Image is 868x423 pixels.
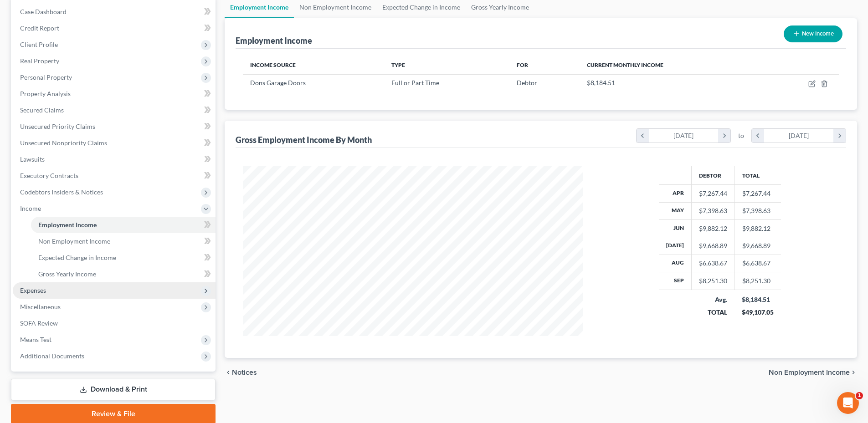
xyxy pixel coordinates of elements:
button: Non Employment Income chevron_right [769,369,857,376]
div: TOTAL [699,308,727,317]
iframe: Intercom live chat [837,392,859,414]
span: Current Monthly Income [587,61,663,68]
span: Expenses [20,286,46,294]
span: Income Source [250,61,296,68]
a: Credit Report [13,20,216,36]
span: Debtor [517,79,537,87]
a: Expected Change in Income [31,250,216,266]
div: $6,638.67 [699,259,727,268]
th: Apr [659,185,692,202]
th: Debtor [691,166,734,184]
a: Unsecured Priority Claims [13,118,216,135]
span: Real Property [20,57,59,65]
span: Non Employment Income [38,237,110,245]
div: $8,251.30 [699,276,727,285]
button: chevron_left Notices [225,369,257,376]
div: [DATE] [649,129,719,143]
span: $8,184.51 [587,79,615,87]
div: $49,107.05 [742,308,774,317]
span: Case Dashboard [20,8,67,15]
span: Notices [232,369,257,376]
span: Unsecured Nonpriority Claims [20,139,107,147]
th: Jun [659,219,692,237]
a: Download & Print [11,379,216,400]
th: [DATE] [659,237,692,255]
span: Personal Property [20,73,72,81]
span: Full or Part Time [391,79,439,87]
a: Non Employment Income [31,233,216,250]
td: $6,638.67 [734,255,781,272]
td: $8,251.30 [734,272,781,290]
span: Miscellaneous [20,303,61,311]
a: Unsecured Nonpriority Claims [13,135,216,151]
div: $7,267.44 [699,189,727,198]
span: Income [20,204,41,212]
span: 1 [856,392,863,399]
div: $9,882.12 [699,224,727,233]
i: chevron_right [850,369,857,376]
span: Means Test [20,336,51,343]
span: Credit Report [20,24,59,32]
span: Executory Contracts [20,172,78,179]
td: $9,668.89 [734,237,781,255]
i: chevron_right [718,129,730,143]
span: SOFA Review [20,319,58,327]
span: to [738,131,744,140]
i: chevron_right [833,129,846,143]
span: Expected Change in Income [38,254,116,261]
th: May [659,202,692,219]
div: Avg. [699,295,727,304]
div: $7,398.63 [699,206,727,215]
i: chevron_left [637,129,649,143]
div: [DATE] [764,129,834,143]
div: $9,668.89 [699,241,727,250]
span: Lawsuits [20,155,45,163]
i: chevron_left [752,129,764,143]
span: Client Profile [20,41,58,48]
button: New Income [784,25,842,42]
span: Unsecured Priority Claims [20,122,95,130]
th: Sep [659,272,692,290]
a: SOFA Review [13,315,216,331]
a: Secured Claims [13,102,216,118]
div: $8,184.51 [742,295,774,304]
th: Aug [659,255,692,272]
i: chevron_left [225,369,232,376]
span: Type [391,61,405,68]
a: Employment Income [31,217,216,233]
span: Additional Documents [20,352,84,360]
td: $9,882.12 [734,219,781,237]
a: Gross Yearly Income [31,266,216,282]
span: Codebtors Insiders & Notices [20,188,103,196]
span: For [517,61,528,68]
th: Total [734,166,781,184]
div: Gross Employment Income By Month [236,134,372,145]
span: Dons Garage Doors [250,79,306,87]
a: Case Dashboard [13,4,216,20]
a: Property Analysis [13,86,216,102]
a: Lawsuits [13,151,216,168]
a: Executory Contracts [13,168,216,184]
span: Non Employment Income [769,369,850,376]
div: Employment Income [236,35,312,46]
span: Gross Yearly Income [38,270,96,278]
td: $7,267.44 [734,185,781,202]
span: Secured Claims [20,106,64,114]
span: Property Analysis [20,90,71,97]
td: $7,398.63 [734,202,781,219]
span: Employment Income [38,221,97,229]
